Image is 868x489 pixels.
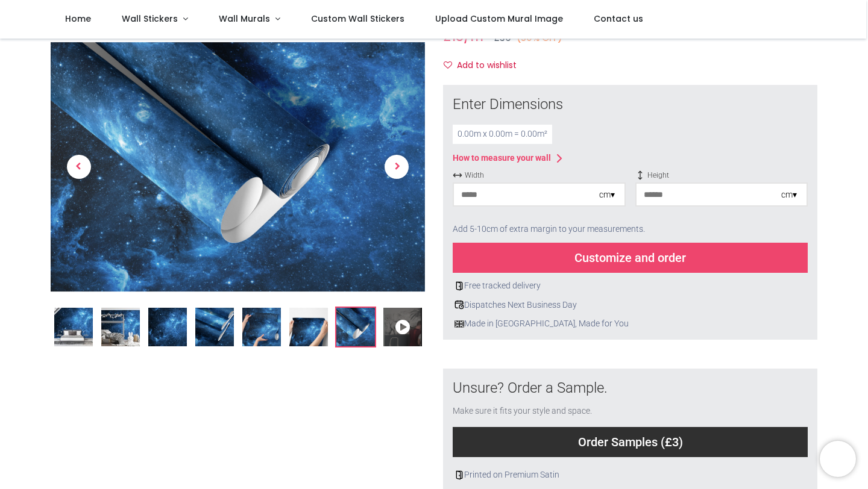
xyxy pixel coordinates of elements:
[443,55,527,76] button: Add to wishlistAdd to wishlist
[453,405,808,417] div: Make sure it fits your style and space.
[594,13,643,25] span: Contact us
[781,189,797,201] div: cm ▾
[453,378,808,399] div: Unsure? Order a Sample.
[599,189,615,201] div: cm ▾
[453,280,808,292] div: Free tracked delivery
[453,125,552,144] div: 0.00 m x 0.00 m = 0.00 m²
[635,170,808,181] span: Height
[454,319,464,329] img: uk
[51,79,107,255] a: Previous
[435,13,563,25] span: Upload Custom Mural Image
[101,308,140,346] img: WS-47592-02
[453,427,808,457] div: Order Samples (£3)
[820,441,856,477] iframe: Brevo live chat
[453,299,808,311] div: Dispatches Next Business Day
[148,308,187,346] img: WS-47592-03
[453,95,808,115] div: Enter Dimensions
[65,13,91,25] span: Home
[122,13,178,25] span: Wall Stickers
[195,308,234,346] img: Extra product image
[369,79,425,255] a: Next
[289,308,328,346] img: Extra product image
[453,170,626,181] span: Width
[219,13,270,25] span: Wall Murals
[311,13,404,25] span: Custom Wall Stickers
[51,42,425,292] img: Product image
[453,469,808,481] div: Printed on Premium Satin
[336,308,375,346] img: Extra product image
[67,155,91,179] span: Previous
[453,152,551,164] div: How to measure your wall
[385,155,409,179] span: Next
[453,318,808,330] div: Made in [GEOGRAPHIC_DATA], Made for You
[453,243,808,273] div: Customize and order
[444,61,452,69] i: Add to wishlist
[54,308,93,346] img: Blue Galaxy Space NASA Wall Mural Wallpaper
[453,216,808,243] div: Add 5-10cm of extra margin to your measurements.
[242,308,281,346] img: Extra product image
